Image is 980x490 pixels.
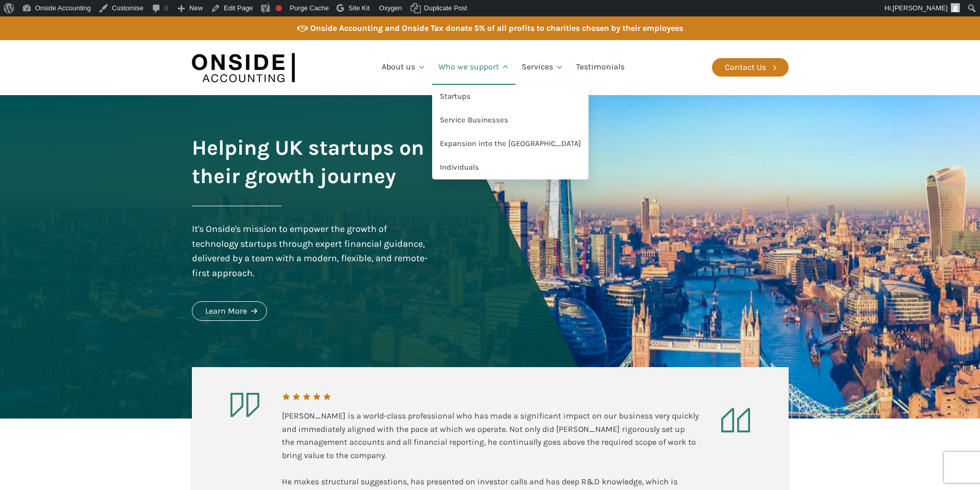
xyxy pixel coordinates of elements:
h1: Helping UK startups on their growth journey [192,134,431,190]
span: Site Kit [348,4,369,12]
div: It's Onside's mission to empower the growth of technology startups through expert financial guida... [192,222,431,281]
a: Startups [432,85,589,108]
span: [PERSON_NAME] [893,4,948,12]
a: About us [376,50,432,85]
a: Who we support [432,50,516,85]
div: Contact Us [725,61,766,74]
div: Learn More [205,304,247,318]
a: Expansion into the [GEOGRAPHIC_DATA] [432,132,589,156]
a: Contact Us [712,58,789,77]
a: Service Businesses [432,108,589,132]
img: Onside Accounting [192,48,295,87]
div: Onside Accounting and Onside Tax donate 5% of all profits to charities chosen by their employees [310,22,683,35]
a: Services [515,50,570,85]
div: Focus keyphrase not set [276,5,282,11]
a: Learn More [192,301,267,321]
a: Testimonials [570,50,631,85]
a: Individuals [432,156,589,179]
